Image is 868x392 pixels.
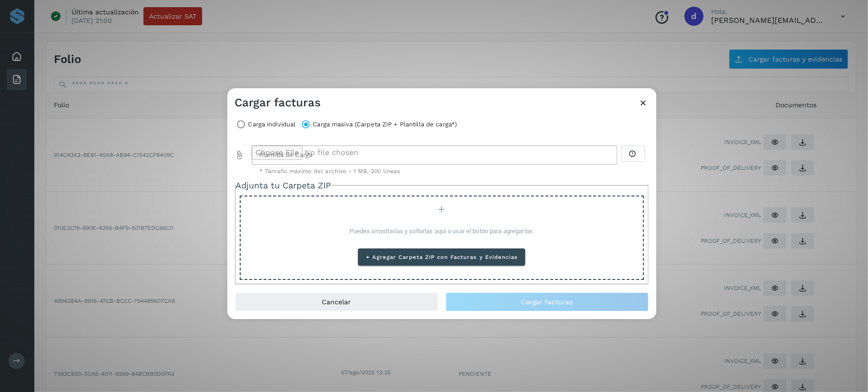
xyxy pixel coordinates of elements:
[322,299,351,305] span: Cancelar
[259,168,610,174] div: * Tamaño máximo del archivo - 1 MB, 200 líneas
[349,227,534,235] span: Puedes arrastrarlas y soltarlas aquí o usar el botón para agregarlas:
[313,118,457,131] label: Carga masiva (Carpeta ZIP + Plantilla de carga*)
[236,180,331,190] span: Adjunta tu Carpeta ZIP
[366,254,518,260] span: + Agregar Carpeta ZIP con Facturas y Evidencias
[358,248,525,266] button: + Agregar Carpeta ZIP con Facturas y Evidencias
[248,118,296,131] label: Carga individual
[521,299,573,305] span: Cargar facturas
[446,292,649,311] button: Cargar facturas
[235,292,438,311] button: Cancelar
[235,150,245,160] i: Plantilla de Carga prepended action
[235,96,321,110] h3: Cargar facturas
